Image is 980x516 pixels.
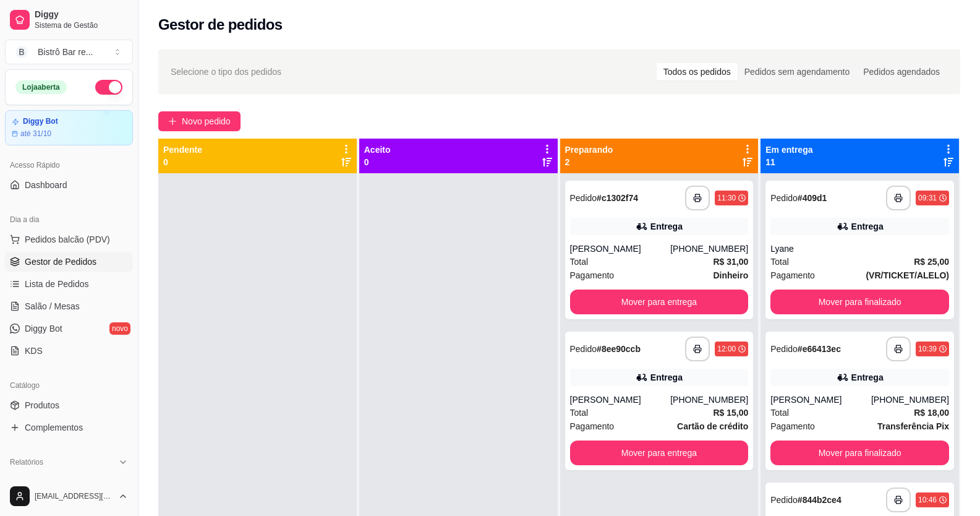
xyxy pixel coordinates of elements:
strong: # e66413ec [798,344,841,354]
button: Alterar Status [95,80,122,95]
span: Salão / Mesas [25,300,80,312]
strong: (VR/TICKET/ALELO) [866,270,949,280]
div: 11:30 [717,193,736,203]
strong: Cartão de crédito [677,421,748,431]
p: 11 [765,156,812,168]
article: Diggy Bot [23,117,58,126]
div: [PERSON_NAME] [770,393,871,406]
div: 09:31 [918,193,937,203]
button: Mover para finalizado [770,441,949,465]
span: Pedido [570,193,597,203]
p: Preparando [565,144,613,156]
strong: R$ 25,00 [914,257,949,267]
div: 10:39 [918,344,937,354]
button: Pedidos balcão (PDV) [5,230,133,249]
span: Total [770,406,789,419]
span: Lista de Pedidos [25,278,89,290]
strong: Dinheiro [713,270,748,280]
div: [PERSON_NAME] [570,243,671,255]
div: 10:46 [918,495,937,505]
span: Pedido [770,495,798,505]
span: Relatórios de vendas [25,476,106,488]
div: Entrega [851,371,884,384]
div: Catálogo [5,376,133,395]
p: 0 [163,156,202,168]
div: [PHONE_NUMBER] [670,243,748,255]
span: plus [168,117,177,126]
strong: # c1302f74 [597,193,638,203]
span: Novo pedido [182,114,231,128]
button: [EMAIL_ADDRESS][DOMAIN_NAME] [5,481,133,511]
div: Pedidos sem agendamento [738,63,856,80]
div: Entrega [650,220,683,233]
span: Complementos [25,421,83,434]
div: [PHONE_NUMBER] [670,393,748,406]
span: B [15,46,28,58]
span: Gestor de Pedidos [25,256,96,268]
span: Pedidos balcão (PDV) [25,233,110,246]
a: Lista de Pedidos [5,274,133,294]
a: Diggy Botaté 31/10 [5,110,133,145]
article: até 31/10 [20,129,51,139]
button: Novo pedido [158,111,241,131]
strong: # 844b2ce4 [798,495,842,505]
div: Todos os pedidos [657,63,738,80]
span: [EMAIL_ADDRESS][DOMAIN_NAME] [35,491,113,501]
div: Acesso Rápido [5,155,133,175]
span: Pedido [770,344,798,354]
div: Loja aberta [15,80,67,94]
strong: # 409d1 [798,193,827,203]
div: [PERSON_NAME] [570,393,671,406]
p: Aceito [364,144,391,156]
div: Dia a dia [5,210,133,230]
span: Diggy Bot [25,322,62,335]
p: 0 [364,156,391,168]
span: Selecione o tipo dos pedidos [171,65,281,79]
span: Pedido [570,344,597,354]
div: Bistrô Bar re ... [38,46,93,58]
a: Produtos [5,395,133,415]
span: Produtos [25,399,59,411]
span: Sistema de Gestão [35,20,128,30]
button: Mover para entrega [570,441,749,465]
span: Dashboard [25,179,67,191]
a: Gestor de Pedidos [5,252,133,272]
h2: Gestor de pedidos [158,15,283,35]
button: Select a team [5,40,133,64]
span: Pedido [770,193,798,203]
div: Lyane [770,243,949,255]
span: Pagamento [770,269,815,282]
span: Pagamento [770,419,815,433]
a: Relatórios de vendas [5,472,133,492]
p: Em entrega [765,144,812,156]
a: Diggy Botnovo [5,319,133,338]
strong: # 8ee90ccb [597,344,641,354]
span: Relatórios [10,457,43,467]
a: KDS [5,341,133,361]
div: 12:00 [717,344,736,354]
strong: R$ 31,00 [713,257,748,267]
strong: R$ 15,00 [713,408,748,418]
strong: R$ 18,00 [914,408,949,418]
div: Pedidos agendados [856,63,947,80]
button: Mover para finalizado [770,290,949,314]
div: [PHONE_NUMBER] [871,393,949,406]
button: Mover para entrega [570,290,749,314]
a: Dashboard [5,175,133,195]
span: Diggy [35,9,128,20]
div: Entrega [851,220,884,233]
span: Pagamento [570,269,615,282]
strong: Transferência Pix [877,421,949,431]
span: Pagamento [570,419,615,433]
a: Salão / Mesas [5,296,133,316]
p: Pendente [163,144,202,156]
span: KDS [25,345,43,357]
a: Complementos [5,418,133,437]
a: DiggySistema de Gestão [5,5,133,35]
span: Total [570,255,589,269]
span: Total [570,406,589,419]
p: 2 [565,156,613,168]
span: Total [770,255,789,269]
div: Entrega [650,371,683,384]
